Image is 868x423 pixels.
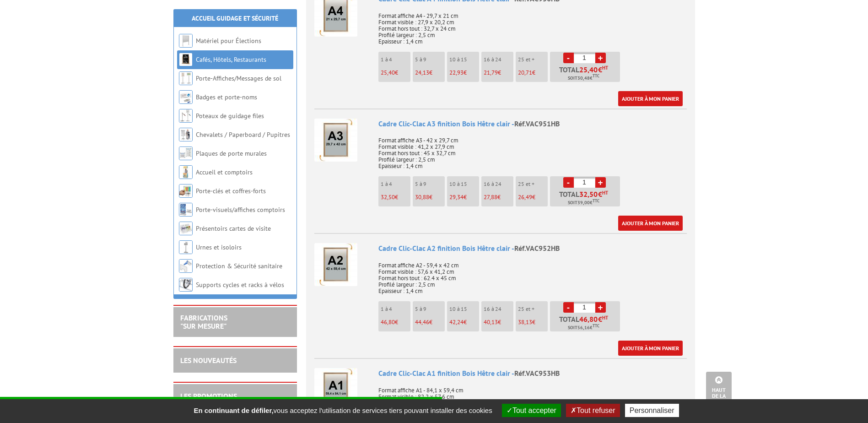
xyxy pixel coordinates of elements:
p: € [484,194,513,201]
a: Accueil et comptoirs [196,168,253,176]
p: 10 à 15 [449,306,479,312]
p: 25 et + [518,181,548,187]
a: Porte-Affiches/Messages de sol [196,74,281,82]
p: € [415,319,445,325]
a: + [595,302,606,313]
p: € [415,194,445,201]
span: 29,34 [449,193,464,201]
p: 5 à 9 [415,181,445,187]
span: 56,16 [577,324,590,331]
img: Présentoirs cartes de visite [179,222,193,235]
sup: TTC [593,323,599,328]
span: Soit € [568,324,599,331]
p: € [518,70,548,76]
p: 10 à 15 [449,181,479,187]
p: Format affiche A2 - 59,4 x 42 cm Format visible : 57,6 x 41,2 cm Format hors tout : 62.4 x 45 cm ... [378,256,687,294]
a: Ajouter à mon panier [618,91,683,106]
a: Accueil Guidage et Sécurité [192,14,278,22]
a: LES NOUVEAUTÉS [180,356,237,365]
sup: HT [602,315,608,321]
a: - [563,177,574,188]
span: 27,88 [484,193,497,201]
a: Poteaux de guidage files [196,112,264,120]
img: Cadre Clic-Clac A2 finition Bois Hêtre clair [314,243,357,286]
img: Cadre Clic-Clac A1 finition Bois Hêtre clair [314,368,357,411]
p: 5 à 9 [415,56,445,63]
a: Protection & Sécurité sanitaire [196,262,282,270]
img: Supports cycles et racks à vélos [179,278,193,292]
span: 24,13 [415,69,429,76]
span: 42,24 [449,318,464,326]
a: Urnes et isoloirs [196,243,242,251]
p: Total [552,315,620,331]
img: Cadre Clic-Clac A3 finition Bois Hêtre clair [314,119,357,162]
span: € [598,66,602,73]
p: 25 et + [518,306,548,312]
div: Cadre Clic-Clac A2 finition Bois Hêtre clair - [378,243,687,254]
a: Porte-clés et coffres-forts [196,187,266,195]
sup: TTC [593,198,599,203]
strong: En continuant de défiler, [194,407,273,414]
span: 21,79 [484,69,498,76]
span: 46,80 [381,318,395,326]
p: 16 à 24 [484,181,513,187]
span: 22,93 [449,69,464,76]
span: 40,13 [484,318,498,326]
p: 16 à 24 [484,306,513,312]
a: Porte-visuels/affiches comptoirs [196,206,285,214]
img: Porte-clés et coffres-forts [179,184,193,198]
sup: HT [602,190,608,196]
p: € [518,194,548,201]
a: Plaques de porte murales [196,149,267,157]
p: 1 à 4 [381,306,410,312]
div: Cadre Clic-Clac A3 finition Bois Hêtre clair - [378,119,687,129]
img: Protection & Sécurité sanitaire [179,259,193,273]
p: € [449,70,479,76]
span: 30,48 [577,75,590,82]
p: Format affiche A4 - 29,7 x 21 cm Format visible : 27,9 x 20,2 cm Format hors tout : 32,7 x 24 cm ... [378,6,687,45]
button: Tout refuser [566,404,620,417]
span: vous acceptez l'utilisation de services tiers pouvant installer des cookies [189,407,496,414]
p: € [449,194,479,201]
p: € [484,319,513,325]
p: 1 à 4 [381,181,410,187]
p: Total [552,190,620,206]
img: Plaques de porte murales [179,146,193,160]
p: Total [552,66,620,82]
span: 20,71 [518,69,532,76]
span: 26,49 [518,193,532,201]
p: € [415,70,445,76]
p: € [381,319,410,325]
button: Tout accepter [502,404,561,417]
p: 10 à 15 [449,56,479,63]
a: - [563,53,574,63]
img: Badges et porte-noms [179,90,193,104]
img: Accueil et comptoirs [179,165,193,179]
p: 1 à 4 [381,56,410,63]
p: € [484,70,513,76]
a: LES PROMOTIONS [180,391,237,401]
p: € [449,319,479,325]
span: Réf.VAC953HB [514,369,560,378]
a: Badges et porte-noms [196,93,257,101]
span: Réf.VAC952HB [514,244,560,253]
span: Réf.VAC951HB [514,119,560,128]
span: € [598,190,602,198]
a: Ajouter à mon panier [618,341,683,356]
a: Présentoirs cartes de visite [196,224,271,233]
a: + [595,177,606,188]
p: Format affiche A1 - 84,1 x 59,4 cm Format visible : 82,2 x 57,6 cm Format hors tout : 87 x 62,4 c... [378,381,687,419]
p: 16 à 24 [484,56,513,63]
span: 25,40 [381,69,395,76]
a: Supports cycles et racks à vélos [196,281,284,289]
span: Soit € [568,199,599,206]
button: Personnaliser (fenêtre modale) [625,404,679,417]
a: Ajouter à mon panier [618,216,683,231]
span: 32,50 [579,190,598,198]
img: Porte-Affiches/Messages de sol [179,71,193,85]
sup: TTC [593,73,599,78]
a: Cafés, Hôtels, Restaurants [196,55,266,64]
p: € [518,319,548,325]
span: 46,80 [579,315,598,323]
p: Format affiche A3 - 42 x 29,7 cm Format visible : 41,2 x 27,9 cm Format hors tout : 45 x 32,7 cm ... [378,131,687,169]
